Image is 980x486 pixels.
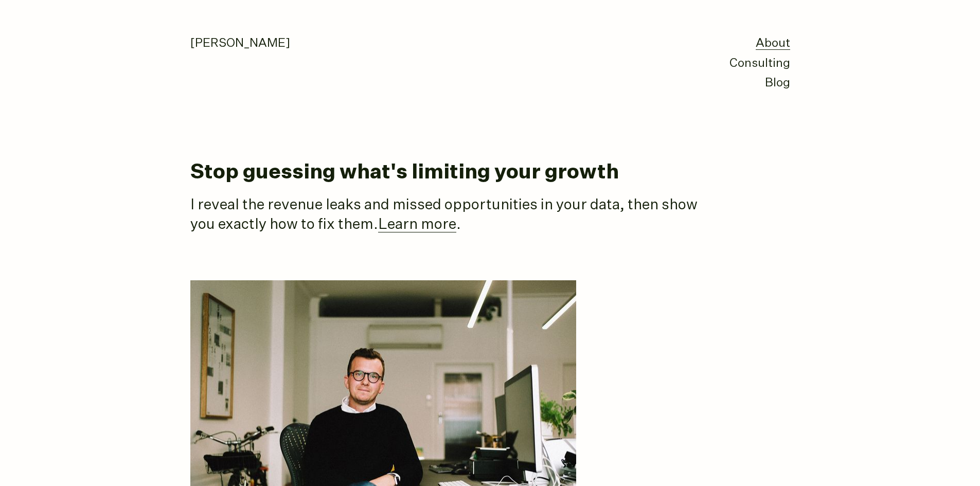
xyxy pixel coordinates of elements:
nav: primary [729,34,790,94]
a: Blog [765,77,790,89]
p: I reveal the revenue leaks and missed opportunities in your data, then show you exactly how to fi... [190,195,705,235]
a: [PERSON_NAME] [190,38,290,49]
h1: Stop guessing what's limiting your growth [190,161,790,184]
a: Consulting [729,58,790,69]
a: Learn more [378,218,456,232]
a: About [756,38,790,50]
